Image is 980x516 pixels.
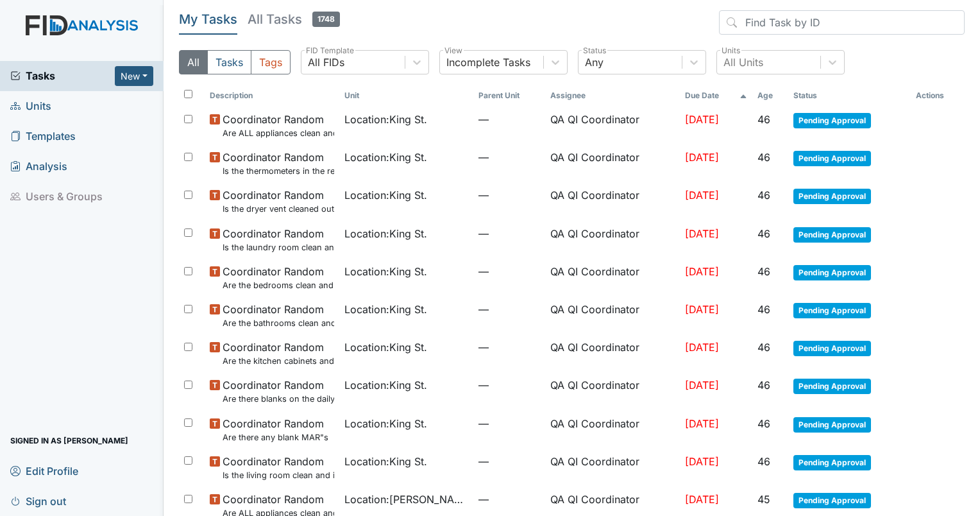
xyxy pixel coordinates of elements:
span: — [478,492,540,507]
span: Coordinator Random Are there blanks on the daily communication logs that have not been addressed ... [223,377,334,405]
th: Actions [911,85,965,107]
span: — [478,454,540,469]
span: Location : King St. [344,340,427,355]
small: Are the kitchen cabinets and floors clean? [223,355,334,367]
small: Are ALL appliances clean and working properly? [223,127,334,139]
span: [DATE] [685,151,719,164]
span: 46 [757,417,770,430]
span: Pending Approval [793,417,871,433]
td: QA QI Coordinator [545,411,680,449]
th: Assignee [545,85,680,107]
span: 46 [757,265,770,278]
span: — [478,226,540,241]
small: Are the bathrooms clean and in good repair? [223,317,334,329]
span: Pending Approval [793,303,871,318]
input: Toggle All Rows Selected [184,90,192,98]
button: Tasks [207,50,251,74]
span: Edit Profile [10,461,78,481]
span: Location : [PERSON_NAME] [344,492,469,507]
span: [DATE] [685,265,719,278]
span: [DATE] [685,493,719,506]
span: Location : King St. [344,454,427,469]
td: QA QI Coordinator [545,334,680,372]
span: Coordinator Random Is the thermometers in the refrigerator reading between 34 degrees and 40 degr... [223,150,334,177]
span: [DATE] [685,379,719,391]
td: QA QI Coordinator [545,372,680,410]
div: Incomplete Tasks [446,55,530,70]
span: Signed in as [PERSON_NAME] [10,431,128,451]
span: 46 [757,113,770,126]
span: 45 [757,493,770,506]
span: 46 [757,379,770,391]
span: Pending Approval [793,227,871,243]
th: Toggle SortBy [339,85,474,107]
span: Coordinator Random Is the laundry room clean and in good repair? [223,226,334,254]
span: Pending Approval [793,189,871,204]
span: [DATE] [685,189,719,202]
td: QA QI Coordinator [545,144,680,182]
small: Is the thermometers in the refrigerator reading between 34 degrees and 40 degrees? [223,165,334,177]
span: Templates [10,126,76,146]
span: [DATE] [685,303,719,316]
button: All [179,50,208,74]
span: Location : King St. [344,187,427,203]
th: Toggle SortBy [752,85,788,107]
small: Is the dryer vent cleaned out? [223,203,334,215]
span: [DATE] [685,417,719,430]
span: Location : King St. [344,112,427,127]
th: Toggle SortBy [205,85,339,107]
td: QA QI Coordinator [545,221,680,259]
span: Location : King St. [344,150,427,165]
small: Are the bedrooms clean and in good repair? [223,279,334,291]
span: Coordinator Random Are ALL appliances clean and working properly? [223,112,334,139]
span: — [478,150,540,165]
div: All Units [723,55,763,70]
span: Coordinator Random Are the bedrooms clean and in good repair? [223,264,334,291]
span: Pending Approval [793,455,871,470]
span: [DATE] [685,341,719,354]
span: 46 [757,455,770,468]
button: New [115,66,153,86]
span: Pending Approval [793,265,871,280]
span: [DATE] [685,455,719,468]
span: — [478,302,540,317]
span: — [478,340,540,355]
span: Coordinator Random Are the kitchen cabinets and floors clean? [223,340,334,367]
a: Tasks [10,68,115,83]
span: [DATE] [685,113,719,126]
span: 46 [757,227,770,240]
th: Toggle SortBy [473,85,545,107]
input: Find Task by ID [719,10,965,35]
button: Tags [251,50,291,74]
td: QA QI Coordinator [545,297,680,334]
span: 46 [757,189,770,202]
td: QA QI Coordinator [545,107,680,144]
span: Sign out [10,491,66,511]
span: Pending Approval [793,341,871,356]
small: Are there blanks on the daily communication logs that have not been addressed by managers? [223,393,334,405]
span: [DATE] [685,227,719,240]
span: 1748 [312,12,340,27]
small: Is the laundry room clean and in good repair? [223,241,334,254]
th: Toggle SortBy [680,85,752,107]
span: Units [10,96,51,116]
td: QA QI Coordinator [545,182,680,220]
div: Any [585,55,604,70]
h5: All Tasks [248,10,340,28]
span: — [478,187,540,203]
span: — [478,264,540,279]
span: Coordinator Random Is the living room clean and in good repair? [223,454,334,481]
span: Pending Approval [793,493,871,508]
span: Coordinator Random Are there any blank MAR"s [223,416,328,443]
span: — [478,416,540,431]
span: Analysis [10,157,67,176]
td: QA QI Coordinator [545,449,680,486]
small: Is the living room clean and in good repair? [223,469,334,481]
span: — [478,112,540,127]
span: 46 [757,151,770,164]
td: QA QI Coordinator [545,259,680,297]
span: Location : King St. [344,416,427,431]
span: Pending Approval [793,379,871,394]
span: Coordinator Random Is the dryer vent cleaned out? [223,187,334,215]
